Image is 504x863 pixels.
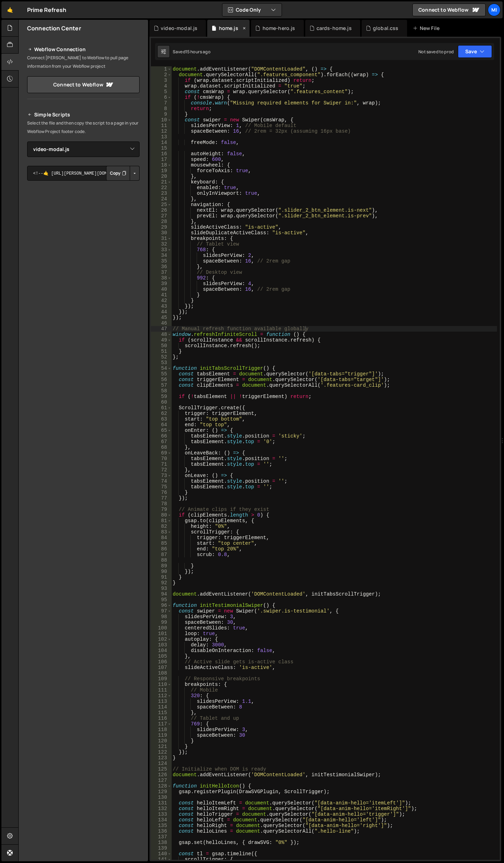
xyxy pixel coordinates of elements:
div: 5 [151,89,172,95]
div: 16 [151,151,172,157]
div: 93 [151,586,172,591]
div: 109 [151,676,172,682]
div: New File [413,25,442,32]
div: 77 [151,495,172,501]
div: 27 [151,213,172,219]
div: 91 [151,574,172,580]
p: Connect [PERSON_NAME] to Webflow to pull page information from your Webflow project [27,54,140,71]
a: 🤙 [1,1,19,18]
div: 7 [151,100,172,106]
div: 75 [151,484,172,490]
div: 34 [151,253,172,258]
h2: Simple Scripts [27,110,140,119]
div: 78 [151,501,172,507]
div: 67 [151,439,172,445]
div: 49 [151,337,172,343]
div: 42 [151,298,172,303]
div: 70 [151,456,172,461]
div: home-hero.js [263,25,295,32]
div: 69 [151,450,172,456]
h2: Connection Center [27,24,81,32]
div: 15 [151,145,172,151]
div: 52 [151,354,172,360]
div: 135 [151,823,172,828]
div: 21 [151,179,172,185]
div: 89 [151,563,172,569]
div: home.js [219,25,238,32]
div: 53 [151,360,172,366]
div: 125 [151,766,172,772]
div: 2 [151,72,172,78]
div: 103 [151,642,172,648]
div: global.css [373,25,399,32]
div: 33 [151,247,172,253]
div: 64 [151,422,172,428]
div: 66 [151,433,172,439]
div: 31 [151,236,172,241]
div: 130 [151,795,172,800]
textarea: <!--🤙 [URL][PERSON_NAME][DOMAIN_NAME]> <script>document.addEventListener("DOMContentLoaded", func... [27,166,140,181]
div: 137 [151,834,172,840]
iframe: YouTube video player [27,192,140,256]
button: Copy [106,166,130,181]
div: 92 [151,580,172,586]
div: 43 [151,303,172,309]
a: Connect to Webflow [412,4,486,16]
div: 40 [151,286,172,292]
div: 74 [151,478,172,484]
div: 128 [151,783,172,789]
div: 98 [151,614,172,620]
div: Button group with nested dropdown [106,166,140,181]
div: 14 [151,140,172,145]
div: 88 [151,557,172,563]
div: 127 [151,778,172,783]
div: 58 [151,388,172,394]
div: 50 [151,343,172,349]
div: 140 [151,851,172,857]
div: 102 [151,636,172,642]
div: 15 hours ago [185,49,210,55]
div: 19 [151,168,172,174]
div: 1 [151,66,172,72]
div: 12 [151,128,172,134]
div: 37 [151,270,172,275]
div: 68 [151,445,172,450]
div: 117 [151,721,172,727]
div: 136 [151,828,172,834]
a: Connect to Webflow [27,76,140,93]
div: 101 [151,631,172,636]
div: 122 [151,749,172,755]
div: 4 [151,83,172,89]
div: 139 [151,845,172,851]
div: 71 [151,461,172,467]
div: 131 [151,800,172,806]
div: 82 [151,524,172,529]
div: 106 [151,659,172,665]
div: 13 [151,134,172,140]
div: 100 [151,625,172,631]
div: 138 [151,840,172,845]
div: 17 [151,157,172,162]
div: 119 [151,732,172,738]
div: 141 [151,857,172,862]
div: 11 [151,123,172,128]
div: Not saved to prod [418,49,454,55]
div: 111 [151,687,172,693]
div: 47 [151,326,172,332]
iframe: YouTube video player [27,260,140,324]
div: 65 [151,428,172,433]
a: Mi [488,4,500,16]
div: 126 [151,772,172,778]
div: 129 [151,789,172,795]
div: 110 [151,682,172,687]
div: 45 [151,315,172,320]
div: 36 [151,264,172,270]
div: 80 [151,512,172,518]
button: Code Only [222,4,282,16]
div: 59 [151,394,172,399]
div: 94 [151,591,172,597]
div: 6 [151,95,172,100]
div: 44 [151,309,172,315]
div: 9 [151,111,172,117]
